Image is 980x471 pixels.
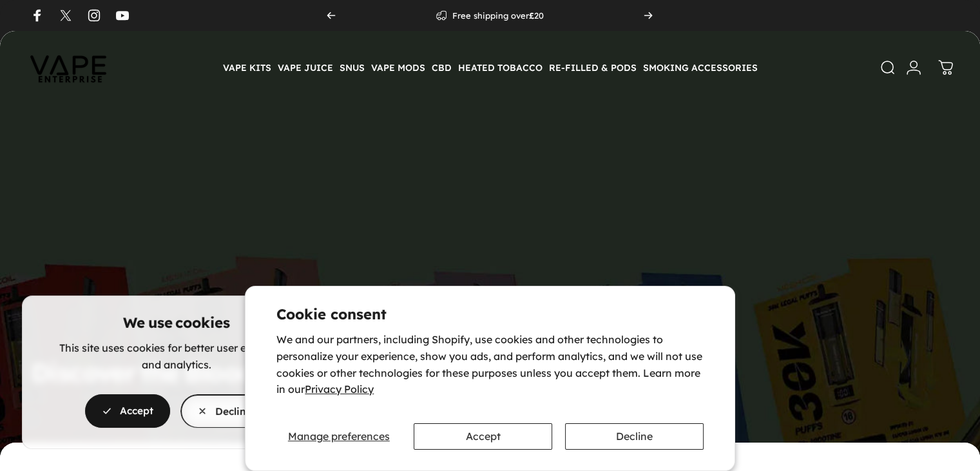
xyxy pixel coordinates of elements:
[414,423,552,450] button: Accept
[85,394,170,428] button: Accept
[53,340,300,373] p: This site uses cookies for better user experience and analytics.
[148,316,173,330] animate-element: use
[276,307,704,321] h2: Cookie consent
[123,316,145,330] animate-element: We
[180,394,268,428] button: Decline
[305,383,374,396] a: Privacy Policy
[276,423,401,450] button: Manage preferences
[175,316,230,330] animate-element: cookies
[565,423,704,450] button: Decline
[276,332,704,397] p: We and our partners, including Shopify, use cookies and other technologies to personalize your ex...
[288,430,390,443] span: Manage preferences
